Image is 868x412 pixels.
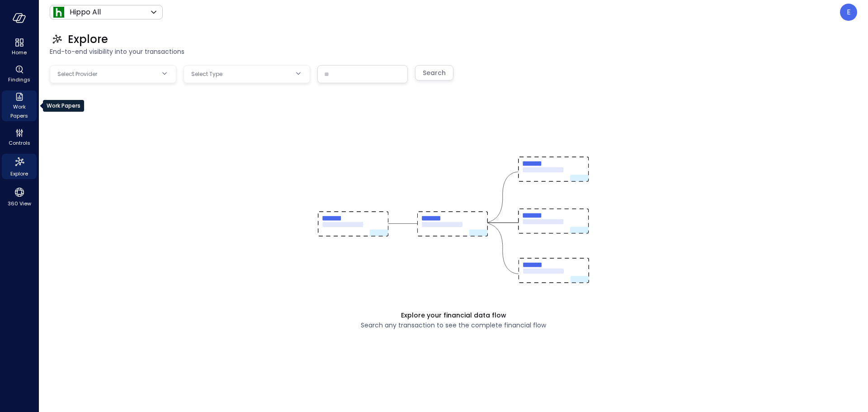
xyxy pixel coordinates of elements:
[12,48,27,57] span: Home
[2,154,37,179] div: Explore
[401,310,506,320] span: Explore your financial data flow
[8,75,30,84] span: Findings
[68,32,108,47] span: Explore
[840,4,857,21] div: Efigueroa
[70,7,101,18] p: Hippo All
[57,70,97,79] span: Select Provider
[2,36,37,58] div: Home
[53,7,64,18] img: Icon
[2,63,37,85] div: Findings
[50,47,857,57] span: End-to-end visibility into your transactions
[9,138,30,147] span: Controls
[2,90,37,121] div: Work Papers
[191,70,222,79] span: Select Type
[5,102,33,120] span: Work Papers
[847,7,851,18] p: E
[10,169,28,178] span: Explore
[361,320,546,330] span: Search any transaction to see the complete financial flow
[2,185,37,209] div: 360 View
[8,199,31,208] span: 360 View
[43,100,84,112] div: Work Papers
[2,127,37,148] div: Controls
